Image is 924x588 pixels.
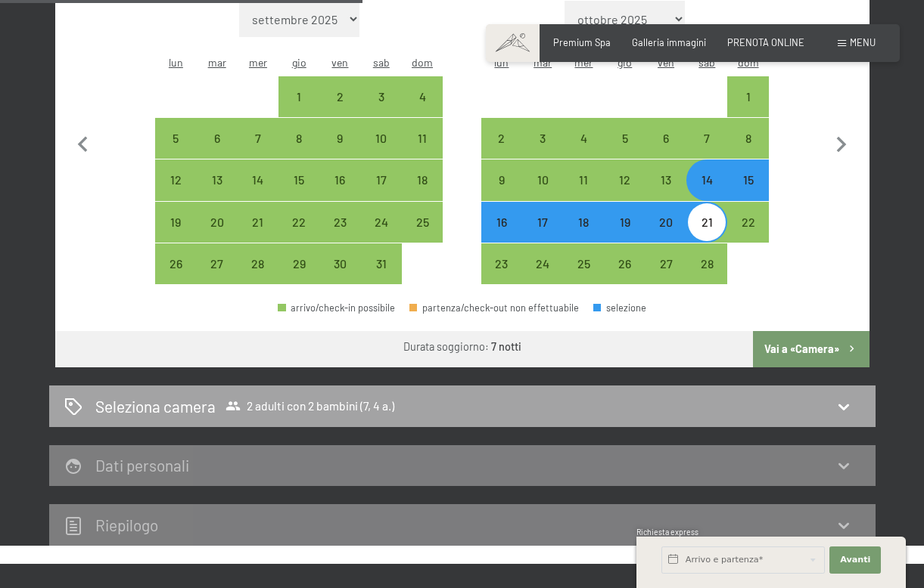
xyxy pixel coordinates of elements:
[155,243,196,284] div: Mon Jan 26 2026
[280,91,318,128] div: 1
[491,340,521,353] b: 7 notti
[198,132,236,170] div: 6
[402,118,443,159] div: Sun Jan 11 2026
[238,159,278,200] div: Wed Jan 14 2026
[522,202,563,243] div: arrivo/check-in possibile
[553,36,611,48] a: Premium Spa
[686,159,727,200] div: arrivo/check-in possibile
[605,159,646,200] div: arrivo/check-in possibile
[362,258,400,296] div: 31
[646,159,686,200] div: arrivo/check-in possibile
[738,56,759,69] abbr: domenica
[319,202,360,243] div: arrivo/check-in possibile
[361,202,402,243] div: Sat Jan 24 2026
[361,118,402,159] div: Sat Jan 10 2026
[647,258,685,296] div: 27
[197,118,238,159] div: arrivo/check-in possibile
[563,118,604,159] div: arrivo/check-in possibile
[319,76,360,117] div: arrivo/check-in possibile
[197,159,238,200] div: Tue Jan 13 2026
[565,132,602,170] div: 4
[698,56,715,69] abbr: sabato
[727,202,768,243] div: Sun Feb 22 2026
[198,216,236,254] div: 20
[522,118,563,159] div: arrivo/check-in possibile
[686,202,727,243] div: arrivo/check-in possibile
[169,56,183,69] abbr: lunedì
[278,243,319,284] div: arrivo/check-in possibile
[646,202,686,243] div: arrivo/check-in possibile
[278,76,319,117] div: arrivo/check-in possibile
[319,159,360,200] div: arrivo/check-in possibile
[402,202,443,243] div: Sun Jan 25 2026
[403,216,441,254] div: 25
[402,76,443,117] div: Sun Jan 04 2026
[361,76,402,117] div: arrivo/check-in possibile
[278,303,395,313] div: arrivo/check-in possibile
[280,258,318,296] div: 29
[563,243,604,284] div: Wed Feb 25 2026
[729,132,767,170] div: 8
[402,118,443,159] div: arrivo/check-in possibile
[280,132,318,170] div: 8
[238,202,278,243] div: Wed Jan 21 2026
[563,159,604,200] div: arrivo/check-in possibile
[727,159,768,200] div: arrivo/check-in possibile
[646,202,686,243] div: Fri Feb 20 2026
[361,118,402,159] div: arrivo/check-in possibile
[361,243,402,284] div: arrivo/check-in possibile
[605,243,646,284] div: Thu Feb 26 2026
[157,216,194,254] div: 19
[563,202,604,243] div: Wed Feb 18 2026
[278,118,319,159] div: Thu Jan 08 2026
[647,174,685,212] div: 13
[522,159,563,200] div: Tue Feb 10 2026
[155,202,196,243] div: Mon Jan 19 2026
[197,159,238,200] div: arrivo/check-in possibile
[197,202,238,243] div: arrivo/check-in possibile
[238,243,278,284] div: Wed Jan 28 2026
[686,159,727,200] div: Sat Feb 14 2026
[238,118,278,159] div: arrivo/check-in possibile
[850,36,876,48] span: Menu
[226,398,394,413] span: 2 adulti con 2 bambini (7, 4 a.)
[280,216,318,254] div: 22
[829,546,881,574] button: Avanti
[605,118,646,159] div: Thu Feb 05 2026
[727,76,768,117] div: arrivo/check-in possibile
[729,216,767,254] div: 22
[278,159,319,200] div: Thu Jan 15 2026
[483,174,521,212] div: 9
[606,216,644,254] div: 19
[524,216,562,254] div: 17
[403,91,441,128] div: 4
[481,159,522,200] div: Mon Feb 09 2026
[727,36,804,48] span: PRENOTA ONLINE
[402,159,443,200] div: Sun Jan 18 2026
[605,202,646,243] div: arrivo/check-in possibile
[373,56,390,69] abbr: sabato
[565,174,602,212] div: 11
[605,159,646,200] div: Thu Feb 12 2026
[321,216,359,254] div: 23
[729,174,767,212] div: 15
[319,118,360,159] div: arrivo/check-in possibile
[278,76,319,117] div: Thu Jan 01 2026
[361,159,402,200] div: Sat Jan 17 2026
[362,132,400,170] div: 10
[483,132,521,170] div: 2
[563,202,604,243] div: arrivo/check-in possibile
[605,118,646,159] div: arrivo/check-in possibile
[155,202,196,243] div: arrivo/check-in possibile
[155,118,196,159] div: arrivo/check-in possibile
[197,202,238,243] div: Tue Jan 20 2026
[524,132,562,170] div: 3
[632,36,706,48] span: Galleria immagini
[481,243,522,284] div: Mon Feb 23 2026
[646,118,686,159] div: arrivo/check-in possibile
[292,56,306,69] abbr: giovedì
[686,118,727,159] div: Sat Feb 07 2026
[481,159,522,200] div: arrivo/check-in possibile
[361,202,402,243] div: arrivo/check-in possibile
[606,258,644,296] div: 26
